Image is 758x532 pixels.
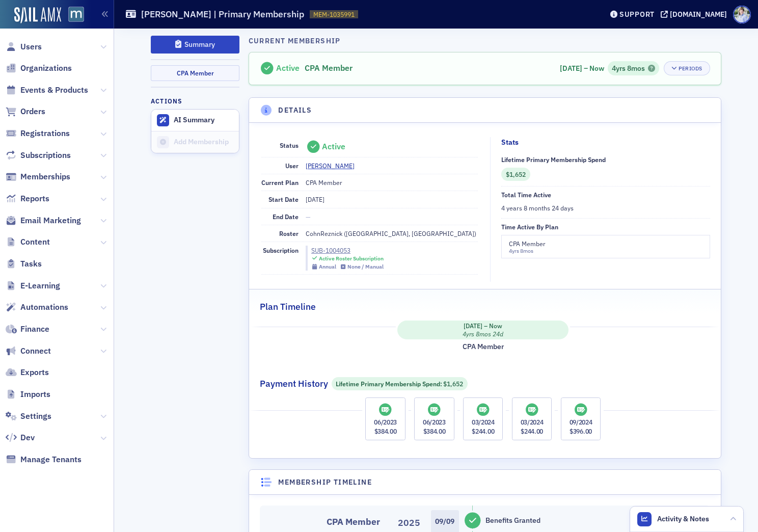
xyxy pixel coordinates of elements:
span: Events & Products [20,85,88,96]
a: CPA Member [327,516,380,527]
a: Manage Tenants [6,454,82,465]
a: Exports [6,367,49,378]
a: SUB-1004053 [311,246,384,255]
div: Summary [184,42,215,47]
a: 09/2024$396.00 [566,400,596,438]
a: Reports [6,193,49,204]
dd: CPA Member [306,174,478,191]
span: Content [20,236,50,248]
span: — [306,212,311,221]
div: None / Manual [347,263,384,270]
span: Reports [20,193,49,204]
div: Active [276,63,300,73]
a: Events & Products [6,85,88,96]
a: [PERSON_NAME] [306,161,355,170]
span: Lifetime Primary Membership Spend [501,155,606,164]
dd: CohnReznick ([GEOGRAPHIC_DATA], [GEOGRAPHIC_DATA]) [306,225,478,242]
div: Payment [365,397,405,440]
div: Payment [561,397,601,440]
div: Benefits Granted [485,516,540,525]
a: E-Learning [6,280,60,291]
a: Imports [6,389,50,400]
dd: 4 years 8 months 24 days [501,200,710,216]
span: Orders [20,106,45,117]
div: 1,652 [501,168,530,180]
span: Connect [20,345,51,357]
div: 09/09 [435,512,454,532]
a: 06/2023$384.00 [419,400,449,438]
div: 2021-01-05 20:49:58 [397,321,568,340]
span: $384.00 [423,427,446,435]
a: Orders [6,106,45,117]
span: $1,652 [506,170,526,179]
a: 03/2024$244.00 [517,400,547,438]
span: Memberships [20,171,70,182]
span: Organizations [20,63,72,74]
span: End Date [273,212,299,221]
span: [DATE] [464,322,482,330]
a: Email Marketing [6,215,81,226]
div: Annual [319,263,336,270]
span: Finance [20,324,49,335]
h4: Current Membership [249,36,721,46]
span: $1,652 [443,379,463,388]
h2: CPA Member [397,341,568,352]
div: Lifetime Primary Membership Spend: 1,652 [332,377,468,390]
span: – Now [463,322,503,330]
a: 03/2024$244.00 [468,400,498,438]
div: Stats [501,137,519,148]
span: 09/2024 [570,418,592,426]
a: Dev [6,432,35,443]
span: Imports [20,389,50,400]
a: Finance [6,324,49,335]
span: Profile [733,6,751,23]
span: E-Learning [20,280,60,291]
button: CPA Member [151,65,239,81]
div: Add Membership [174,138,234,147]
a: Organizations [6,63,72,74]
span: Manage Tenants [20,454,82,465]
span: Roster [279,229,299,237]
a: Registrations [6,128,70,139]
h4: Membership Timeline [278,477,372,488]
button: [DOMAIN_NAME] [661,11,730,18]
span: 06/2023 [374,418,397,426]
a: View Homepage [61,7,84,24]
a: Tasks [6,258,42,270]
div: Active [322,142,345,152]
span: [DATE] [560,64,582,73]
a: Subscriptions [6,150,71,161]
div: Payment [463,397,503,440]
h4: Actions [151,96,182,105]
h2: Plan Timeline [260,300,316,313]
a: Content [6,236,50,248]
div: CPA Member [509,240,546,248]
h1: [PERSON_NAME] | Primary Membership [141,8,304,20]
span: Activity & Notes [657,514,709,524]
div: Payment [512,397,552,440]
div: Support [619,10,655,19]
span: $396.00 [570,427,592,435]
span: Subscriptions [20,150,71,161]
img: SailAMX [68,7,84,22]
div: Active Roster Subscription [319,255,384,262]
div: 4yrs 8mos [608,61,660,75]
span: $244.00 [472,427,494,435]
div: [DOMAIN_NAME] [670,10,727,19]
span: Registrations [20,128,70,139]
span: Current Plan [261,178,299,187]
h3: CPA Member [305,63,353,73]
div: Subscription Period Started [463,513,482,529]
span: Exports [20,367,49,378]
a: 06/2023$384.00 [370,400,400,438]
div: AI Summary [174,116,234,125]
span: 03/2024 [472,418,495,426]
div: 4yrs 8mos [612,63,655,74]
span: Tasks [20,258,42,270]
button: Summary [151,36,239,54]
span: Settings [20,411,51,422]
span: Status [280,141,299,149]
span: – Now [560,64,604,73]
